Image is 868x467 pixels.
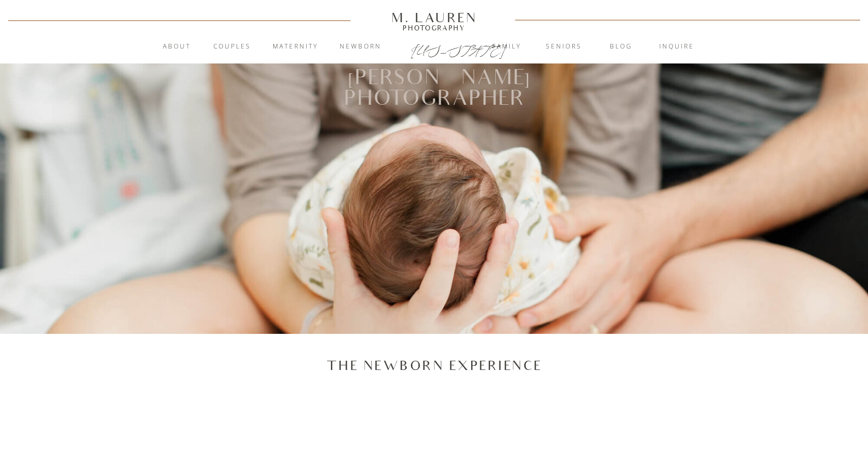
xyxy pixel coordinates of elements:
[285,68,583,110] h1: [PERSON_NAME] photographer
[387,25,481,30] a: Photography
[332,42,388,52] a: Newborn
[536,42,592,52] a: Seniors
[360,12,508,23] a: M. Lauren
[204,42,260,52] a: Couples
[479,42,535,52] a: Family
[649,42,705,52] a: inquire
[593,42,649,52] a: blog
[268,42,323,52] a: Maternity
[284,357,584,375] div: The Newborn experience
[411,42,458,55] a: [US_STATE]
[157,42,196,52] a: About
